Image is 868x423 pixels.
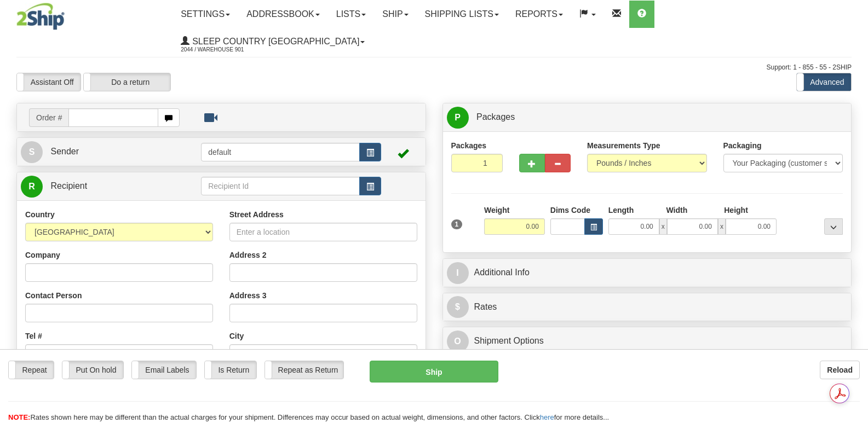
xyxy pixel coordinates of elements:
[21,141,201,163] a: S Sender
[447,296,848,318] a: $Rates
[205,361,256,379] label: Is Return
[50,147,79,156] span: Sender
[587,140,660,151] label: Measurements Type
[843,155,867,267] iframe: chat widget
[21,175,181,198] a: R Recipient
[84,73,170,91] label: Do a return
[827,366,853,374] b: Reload
[447,107,469,129] span: P
[25,209,55,220] label: Country
[181,44,263,55] span: 2044 / Warehouse 901
[451,219,463,229] span: 1
[21,141,43,163] span: S
[824,218,843,235] div: ...
[476,112,515,121] span: Packages
[666,205,687,216] label: Width
[370,361,498,383] button: Ship
[229,223,417,241] input: Enter a location
[9,361,54,379] label: Repeat
[447,262,469,284] span: I
[16,3,65,30] img: logo2044.jpg
[718,218,726,235] span: x
[797,73,851,91] label: Advanced
[723,140,762,151] label: Packaging
[229,209,284,220] label: Street Address
[25,290,82,301] label: Contact Person
[447,331,469,352] span: O
[820,361,860,379] button: Reload
[540,413,554,421] a: here
[25,250,60,260] label: Company
[447,106,848,129] a: P Packages
[17,73,81,91] label: Assistant Off
[201,143,360,161] input: Sender Id
[550,205,590,216] label: Dims Code
[447,262,848,284] a: IAdditional Info
[173,1,238,28] a: Settings
[229,250,267,260] label: Address 2
[608,205,634,216] label: Length
[447,296,469,318] span: $
[201,177,360,195] input: Recipient Id
[507,1,571,28] a: Reports
[62,361,123,379] label: Put On hold
[25,331,42,341] label: Tel #
[451,140,487,151] label: Packages
[238,1,328,28] a: Addressbook
[374,1,416,28] a: Ship
[265,361,343,379] label: Repeat as Return
[659,218,667,235] span: x
[21,176,43,198] span: R
[229,290,267,301] label: Address 3
[132,361,196,379] label: Email Labels
[484,205,509,216] label: Weight
[173,28,373,55] a: Sleep Country [GEOGRAPHIC_DATA] 2044 / Warehouse 901
[189,37,359,46] span: Sleep Country [GEOGRAPHIC_DATA]
[8,413,30,421] span: NOTE:
[328,1,374,28] a: Lists
[50,181,87,190] span: Recipient
[724,205,748,216] label: Height
[229,331,244,341] label: City
[16,63,852,72] div: Support: 1 - 855 - 55 - 2SHIP
[29,108,68,127] span: Order #
[447,330,848,352] a: OShipment Options
[417,1,507,28] a: Shipping lists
